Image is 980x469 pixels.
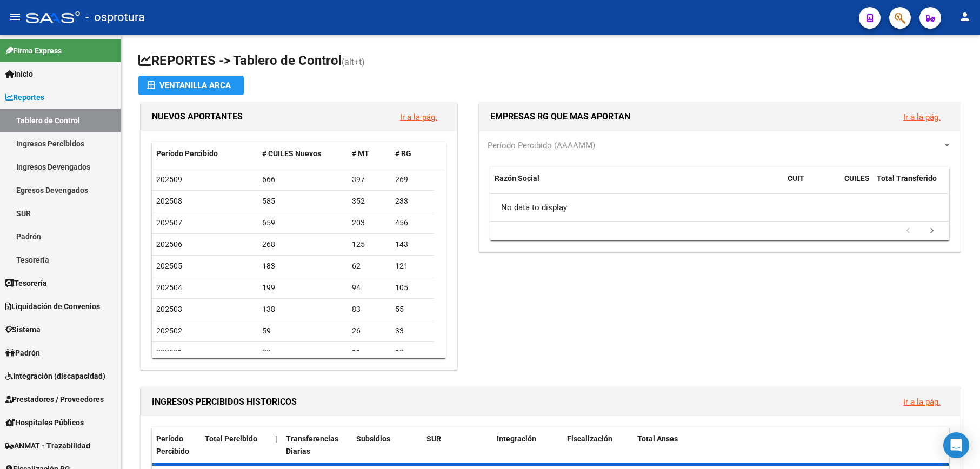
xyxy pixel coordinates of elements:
[156,149,218,158] span: Período Percibido
[5,68,33,80] span: Inicio
[262,325,343,337] div: 59
[152,142,258,165] datatable-header-cell: Período Percibido
[567,434,612,443] span: Fiscalización
[395,260,430,272] div: 121
[156,326,182,335] span: 202502
[5,417,84,428] span: Hospitales Públicos
[85,5,145,29] span: - osprotura
[943,432,969,458] div: Open Intercom Messenger
[352,427,422,463] datatable-header-cell: Subsidios
[342,57,365,67] span: (alt+t)
[156,262,182,270] span: 202505
[152,111,243,122] span: NUEVOS APORTANTES
[156,197,182,205] span: 202508
[426,434,441,443] span: SUR
[262,238,343,251] div: 268
[5,45,62,57] span: Firma Express
[395,173,430,186] div: 269
[352,260,386,272] div: 62
[262,260,343,272] div: 183
[258,142,348,165] datatable-header-cell: # CUILES Nuevos
[895,107,949,127] button: Ir a la pág.
[872,167,948,203] datatable-header-cell: Total Transferido
[262,173,343,186] div: 666
[958,10,971,23] mat-icon: person
[495,174,539,183] span: Razón Social
[395,282,430,294] div: 105
[352,173,386,186] div: 397
[262,217,343,229] div: 659
[391,107,446,127] button: Ir a la pág.
[395,217,430,229] div: 456
[262,195,343,207] div: 585
[352,217,386,229] div: 203
[844,174,870,183] span: CUILES
[922,225,942,237] a: go to next page
[5,393,104,405] span: Prestadores / Proveedores
[895,392,949,412] button: Ir a la pág.
[395,238,430,251] div: 143
[563,427,633,463] datatable-header-cell: Fiscalización
[395,195,430,207] div: 233
[156,240,182,249] span: 202506
[147,76,235,95] div: Ventanilla ARCA
[395,346,430,359] div: 18
[783,167,840,203] datatable-header-cell: CUIT
[492,427,563,463] datatable-header-cell: Integración
[138,76,244,95] button: Ventanilla ARCA
[138,52,963,71] h1: REPORTES -> Tablero de Control
[262,282,343,294] div: 199
[5,277,47,289] span: Tesorería
[262,149,321,158] span: # CUILES Nuevos
[5,324,41,336] span: Sistema
[5,347,40,359] span: Padrón
[156,348,182,357] span: 202501
[788,174,804,183] span: CUIT
[282,427,352,463] datatable-header-cell: Transferencias Diarias
[352,282,386,294] div: 94
[352,195,386,207] div: 352
[5,91,44,103] span: Reportes
[840,167,872,203] datatable-header-cell: CUILES
[271,427,282,463] datatable-header-cell: |
[490,194,948,221] div: No data to display
[898,225,918,237] a: go to previous page
[395,325,430,337] div: 33
[156,283,182,292] span: 202504
[490,111,630,122] span: EMPRESAS RG QUE MAS APORTAN
[497,434,536,443] span: Integración
[262,303,343,316] div: 138
[205,434,257,443] span: Total Percibido
[9,10,22,23] mat-icon: menu
[152,397,297,407] span: INGRESOS PERCIBIDOS HISTORICOS
[5,370,105,382] span: Integración (discapacidad)
[152,427,201,463] datatable-header-cell: Período Percibido
[490,167,783,203] datatable-header-cell: Razón Social
[352,346,386,359] div: 11
[201,427,271,463] datatable-header-cell: Total Percibido
[395,149,411,158] span: # RG
[400,112,437,122] a: Ir a la pág.
[633,427,938,463] datatable-header-cell: Total Anses
[5,300,100,312] span: Liquidación de Convenios
[391,142,434,165] datatable-header-cell: # RG
[877,174,937,183] span: Total Transferido
[903,112,941,122] a: Ir a la pág.
[275,434,277,443] span: |
[352,325,386,337] div: 26
[156,175,182,184] span: 202509
[352,149,369,158] span: # MT
[488,140,595,150] span: Período Percibido (AAAAMM)
[903,397,941,407] a: Ir a la pág.
[5,440,90,452] span: ANMAT - Trazabilidad
[352,238,386,251] div: 125
[156,305,182,313] span: 202503
[395,303,430,316] div: 55
[348,142,391,165] datatable-header-cell: # MT
[156,434,189,455] span: Período Percibido
[356,434,390,443] span: Subsidios
[352,303,386,316] div: 83
[156,218,182,227] span: 202507
[262,346,343,359] div: 29
[422,427,492,463] datatable-header-cell: SUR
